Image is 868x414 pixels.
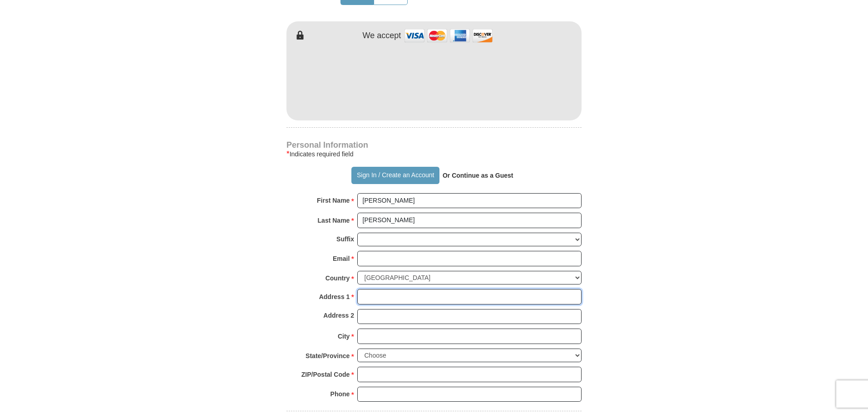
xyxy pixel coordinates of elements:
strong: ZIP/Postal Code [301,368,350,381]
button: Sign In / Create an Account [351,167,439,184]
div: Indicates required field [286,149,582,160]
strong: Country [325,272,350,284]
h4: We accept [363,31,401,41]
img: credit cards accepted [403,26,494,45]
h4: Personal Information [286,141,582,149]
strong: City [338,330,350,343]
strong: State/Province [306,349,350,362]
strong: Or Continue as a Guest [443,172,513,179]
strong: Address 2 [323,309,354,322]
strong: First Name [317,194,350,207]
strong: Email [333,252,350,265]
strong: Last Name [318,214,350,227]
strong: Suffix [336,233,354,245]
strong: Address 1 [319,290,350,303]
strong: Phone [330,388,350,400]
